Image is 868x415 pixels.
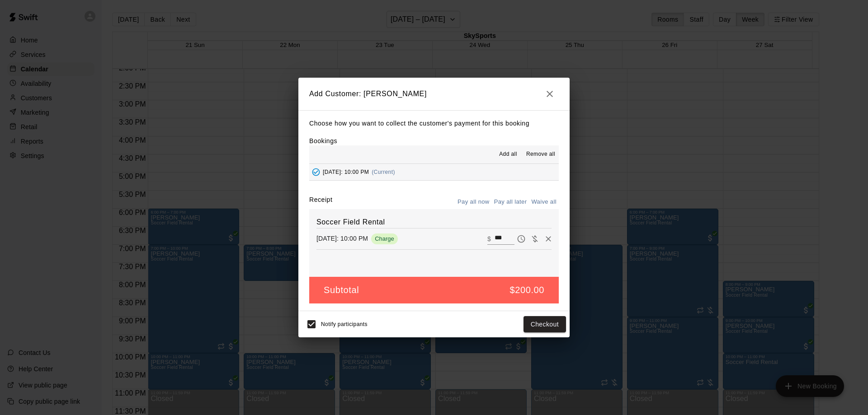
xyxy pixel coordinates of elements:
button: Checkout [524,316,566,333]
span: [DATE]: 10:00 PM [323,169,369,175]
button: Pay all later [492,195,529,209]
label: Receipt [309,195,332,209]
p: Choose how you want to collect the customer's payment for this booking [309,118,559,129]
button: Waive all [529,195,559,209]
span: Charge [371,235,398,242]
span: (Current) [372,169,395,175]
span: Waive payment [528,234,542,242]
span: Add all [499,150,517,159]
button: Added - Collect Payment[DATE]: 10:00 PM(Current) [309,164,559,181]
button: Pay all now [455,195,492,209]
button: Remove [542,232,555,246]
span: Notify participants [321,321,368,327]
button: Remove all [523,147,559,162]
button: Add all [494,147,523,162]
label: Bookings [309,137,337,145]
span: Pay later [514,234,528,242]
h5: Subtotal [324,284,359,296]
h5: $200.00 [510,284,545,296]
span: Remove all [526,150,555,159]
p: [DATE]: 10:00 PM [316,234,368,243]
h6: Soccer Field Rental [316,216,552,228]
p: $ [487,234,491,243]
button: Added - Collect Payment [309,165,323,179]
h2: Add Customer: [PERSON_NAME] [298,78,570,110]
